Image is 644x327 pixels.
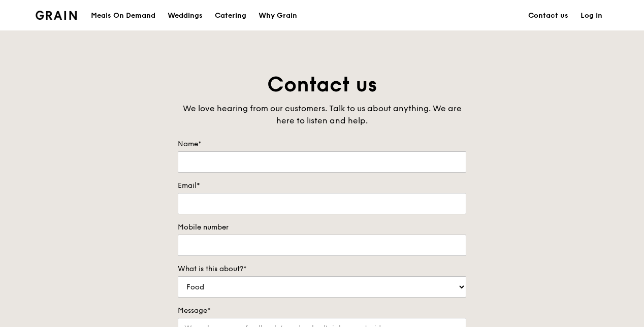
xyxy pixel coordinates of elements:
div: Catering [215,1,246,31]
label: Message* [178,306,466,316]
div: Weddings [168,1,203,31]
a: Weddings [162,1,209,31]
h1: Contact us [178,71,466,99]
label: Name* [178,139,466,149]
label: Email* [178,181,466,191]
a: Log in [574,1,608,31]
a: Contact us [522,1,574,31]
a: Catering [209,1,252,31]
div: We love hearing from our customers. Talk to us about anything. We are here to listen and help. [178,103,466,127]
a: Why Grain [252,1,303,31]
img: Grain [36,11,77,20]
div: Meals On Demand [91,1,155,31]
div: Why Grain [259,1,297,31]
label: Mobile number [178,222,466,233]
label: What is this about?* [178,264,466,274]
